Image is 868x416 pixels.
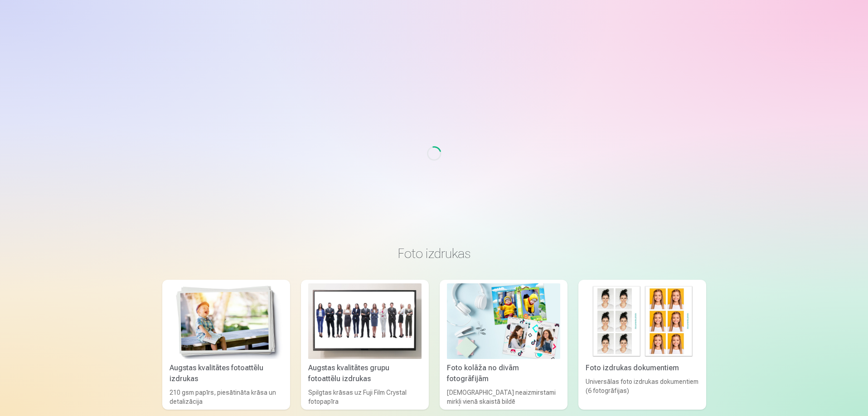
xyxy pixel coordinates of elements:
a: Foto izdrukas dokumentiemFoto izdrukas dokumentiemUniversālas foto izdrukas dokumentiem (6 fotogr... [578,280,706,410]
img: Foto kolāža no divām fotogrāfijām [447,283,560,359]
a: Augstas kvalitātes grupu fotoattēlu izdrukasAugstas kvalitātes grupu fotoattēlu izdrukasSpilgtas ... [301,280,429,410]
img: Augstas kvalitātes fotoattēlu izdrukas [170,283,283,359]
h3: Foto izdrukas [170,245,699,262]
img: Foto izdrukas dokumentiem [586,283,699,359]
div: Universālas foto izdrukas dokumentiem (6 fotogrāfijas) [582,377,703,406]
div: Spilgtas krāsas uz Fuji Film Crystal fotopapīra [305,388,425,406]
div: Augstas kvalitātes fotoattēlu izdrukas [166,363,286,384]
div: [DEMOGRAPHIC_DATA] neaizmirstami mirkļi vienā skaistā bildē [443,388,564,406]
a: Augstas kvalitātes fotoattēlu izdrukasAugstas kvalitātes fotoattēlu izdrukas210 gsm papīrs, piesā... [162,280,290,410]
img: Augstas kvalitātes grupu fotoattēlu izdrukas [308,283,422,359]
div: Foto izdrukas dokumentiem [582,363,703,373]
div: 210 gsm papīrs, piesātināta krāsa un detalizācija [166,388,286,406]
div: Foto kolāža no divām fotogrāfijām [443,363,564,384]
a: Foto kolāža no divām fotogrāfijāmFoto kolāža no divām fotogrāfijām[DEMOGRAPHIC_DATA] neaizmirstam... [440,280,567,410]
div: Augstas kvalitātes grupu fotoattēlu izdrukas [305,363,425,384]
